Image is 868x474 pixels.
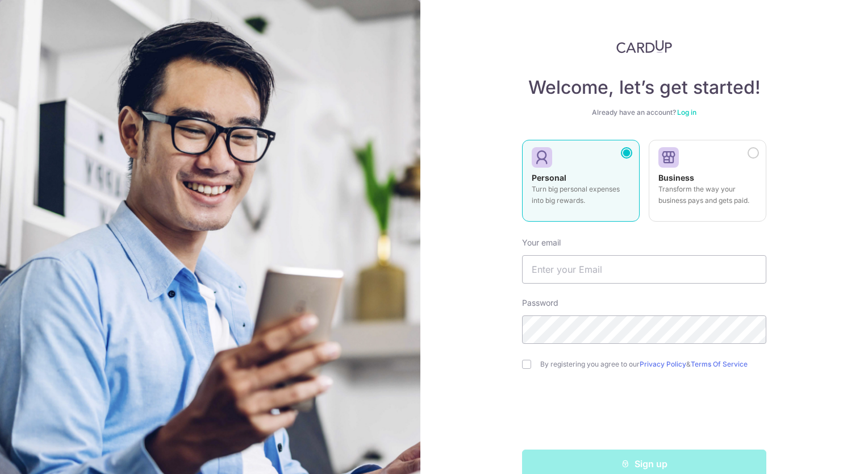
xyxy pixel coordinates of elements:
iframe: reCAPTCHA [558,392,731,436]
label: By registering you agree to our & [540,360,766,369]
label: Your email [522,237,561,248]
a: Log in [677,108,696,117]
div: Already have an account? [522,108,766,117]
strong: Business [658,173,694,182]
a: Privacy Policy [640,360,686,368]
img: CardUp Logo [616,40,672,53]
h4: Welcome, let’s get started! [522,76,766,99]
p: Transform the way your business pays and gets paid. [658,184,757,206]
a: Business Transform the way your business pays and gets paid. [649,140,766,228]
label: Password [522,297,558,309]
p: Turn big personal expenses into big rewards. [532,184,630,206]
a: Personal Turn big personal expenses into big rewards. [522,140,640,228]
input: Enter your Email [522,255,766,284]
a: Terms Of Service [691,360,748,368]
strong: Personal [532,173,566,182]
